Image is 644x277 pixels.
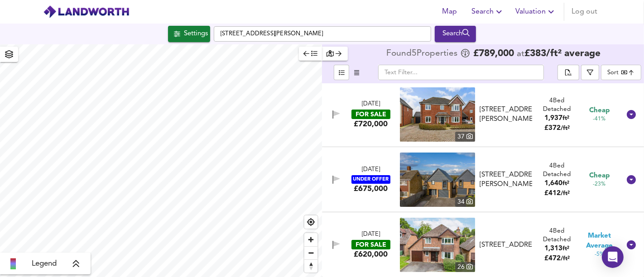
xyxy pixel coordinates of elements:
a: property thumbnail 34 [400,153,475,207]
div: Run Your Search [435,26,476,42]
span: £ 789,000 [473,49,514,58]
div: [STREET_ADDRESS][PERSON_NAME] [480,170,532,190]
button: Find my location [304,215,317,229]
div: [DATE] [362,166,380,174]
span: Cheap [589,171,610,181]
div: FOR SALE [351,240,390,249]
div: Two Gate Meadow, Overton, Basingstoke, RG25 3TG [476,240,536,250]
button: Zoom in [304,233,317,246]
span: ft² [562,246,569,252]
div: [STREET_ADDRESS] [480,240,532,250]
div: Found 5 Propert ies [386,49,460,58]
div: Sort [601,65,641,80]
span: 1,937 [544,115,562,122]
svg: Show Details [626,239,637,250]
span: £ 412 [544,190,570,197]
div: [STREET_ADDRESS][PERSON_NAME] [480,105,532,124]
button: Reset bearing to north [304,259,317,272]
span: / ft² [561,191,570,196]
span: Valuation [515,5,557,18]
div: £675,000 [354,184,388,194]
div: 34 [455,197,475,207]
div: [DATE] [362,230,380,239]
span: -5% [595,251,604,258]
span: £ 372 [544,125,570,132]
span: 1,313 [544,245,562,252]
div: 26 [455,262,475,272]
span: Legend [32,258,57,269]
div: £720,000 [354,119,388,129]
button: Log out [568,3,601,21]
div: Settings [184,28,208,40]
button: Settings [168,26,210,42]
span: Market Average [578,231,620,251]
button: Valuation [512,3,560,21]
span: ft² [562,115,569,121]
div: [DATE]UNDER OFFER£675,000 property thumbnail 34 [STREET_ADDRESS][PERSON_NAME]4Bed Detached1,640ft... [322,147,644,212]
span: Search [471,5,505,18]
svg: Show Details [626,174,637,185]
span: £ 472 [544,255,570,262]
div: £620,000 [354,249,388,259]
button: Search [435,26,476,42]
button: Search [468,3,508,21]
img: property thumbnail [400,218,475,272]
img: property thumbnail [400,87,475,142]
div: Search [437,28,474,40]
button: Map [435,3,464,21]
div: Click to configure Search Settings [168,26,210,42]
span: Log out [572,5,597,18]
span: Cheap [589,106,610,115]
div: Edneys Walk, Overton, Basingstoke, RG25 3FB [476,105,536,124]
span: Map [439,5,461,18]
div: [DATE]FOR SALE£720,000 property thumbnail 37 [STREET_ADDRESS][PERSON_NAME]4Bed Detached1,937ft²£3... [322,82,644,147]
span: / ft² [561,125,570,131]
img: logo [43,5,130,19]
span: / ft² [561,256,570,262]
a: property thumbnail 37 [400,87,475,142]
div: [DATE] [362,100,380,109]
img: property thumbnail [400,153,475,207]
span: -41% [593,115,606,123]
div: FOR SALE [351,110,390,119]
span: 1,640 [544,180,562,187]
div: UNDER OFFER [351,175,390,184]
span: ft² [562,181,569,186]
div: Open Intercom Messenger [602,246,624,268]
span: -23% [593,181,606,188]
button: Zoom out [304,246,317,259]
div: 4 Bed Detached [536,227,578,244]
div: 4 Bed Detached [536,96,578,114]
a: property thumbnail 26 [400,218,475,272]
div: split button [557,65,579,80]
span: at [517,50,524,58]
div: Sort [607,68,619,77]
span: £ 383 / ft² average [524,49,601,58]
input: Text Filter... [378,65,544,80]
div: 4 Bed Detached [536,162,578,179]
div: 37 [455,132,475,142]
input: Enter a location... [214,26,431,42]
svg: Show Details [626,109,637,120]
